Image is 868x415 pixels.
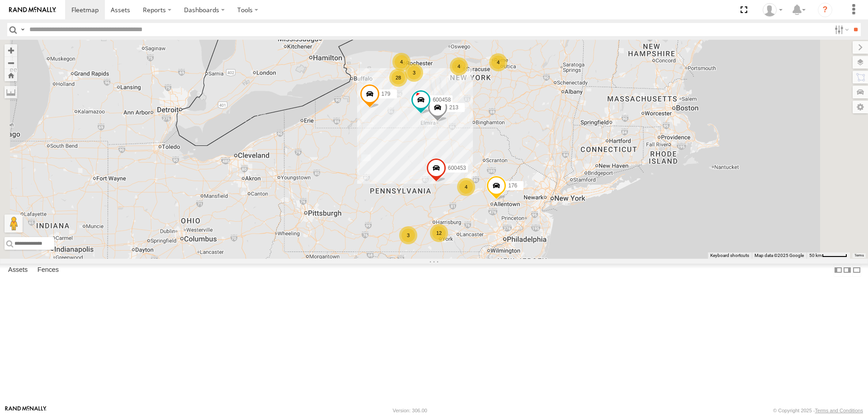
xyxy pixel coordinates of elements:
div: 4 [457,178,475,196]
img: rand-logo.svg [9,7,56,13]
label: Hide Summary Table [852,264,861,277]
label: Search Filter Options [831,23,850,36]
span: 179 [382,90,391,97]
label: Dock Summary Table to the Left [834,264,843,277]
div: 4 [450,57,468,75]
label: Map Settings [853,101,868,113]
a: Visit our Website [5,406,47,415]
div: 4 [489,53,507,71]
div: Version: 306.00 [393,408,427,413]
a: Terms and Conditions [815,408,863,413]
div: © Copyright 2025 - [773,408,863,413]
div: 28 [389,69,407,87]
button: Zoom Home [5,69,17,81]
div: David Steen [759,3,786,17]
button: Keyboard shortcuts [710,252,749,259]
label: Assets [4,264,32,276]
label: Search Query [19,23,26,36]
span: Map data ©2025 Google [755,253,804,258]
label: Fences [33,264,63,276]
button: Map Scale: 50 km per 52 pixels [807,252,850,259]
button: Drag Pegman onto the map to open Street View [5,214,23,233]
button: Zoom in [5,44,17,56]
span: 600458 [433,97,451,103]
div: 4 [392,53,410,71]
span: 176 [508,182,517,189]
i: ? [818,3,832,17]
button: Zoom out [5,56,17,69]
div: 12 [430,224,448,242]
a: Terms [854,254,864,257]
div: 3 [399,226,417,244]
span: 50 km [809,253,822,258]
span: 213 [449,104,458,111]
label: Dock Summary Table to the Right [843,264,852,277]
div: 3 [405,64,423,82]
label: Measure [5,86,17,98]
span: 600453 [448,165,466,171]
